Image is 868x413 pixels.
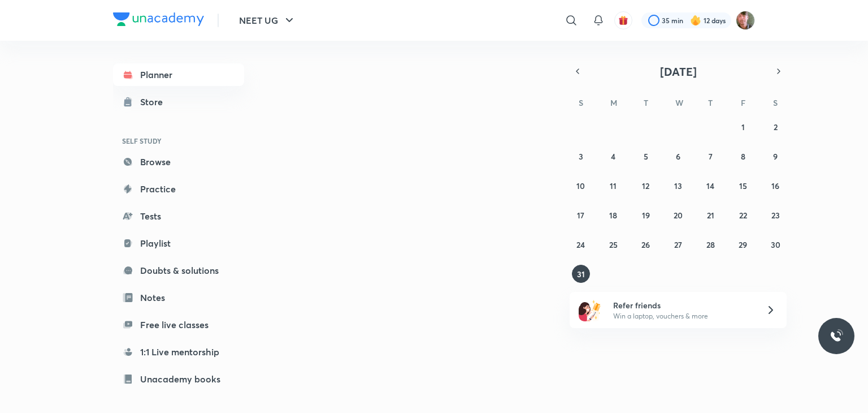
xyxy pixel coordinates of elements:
[585,63,771,79] button: [DATE]
[604,206,622,224] button: August 18, 2025
[701,147,719,165] button: August 7, 2025
[614,11,632,29] button: avatar
[232,9,303,32] button: NEET UG
[577,210,584,221] abbr: August 17, 2025
[576,239,585,250] abbr: August 24, 2025
[669,235,687,253] button: August 27, 2025
[669,147,687,165] button: August 6, 2025
[766,118,784,136] button: August 2, 2025
[774,122,778,132] abbr: August 2, 2025
[113,259,244,282] a: Doubts & solutions
[766,177,784,195] button: August 16, 2025
[611,151,615,162] abbr: August 4, 2025
[701,177,719,195] button: August 14, 2025
[674,239,682,250] abbr: August 27, 2025
[613,311,752,321] p: Win a laptop, vouchers & more
[701,235,719,253] button: August 28, 2025
[113,150,244,173] a: Browse
[675,97,683,108] abbr: Wednesday
[113,286,244,309] a: Notes
[140,95,170,109] div: Store
[113,63,244,86] a: Planner
[642,210,650,221] abbr: August 19, 2025
[644,97,648,108] abbr: Tuesday
[604,235,622,253] button: August 25, 2025
[113,91,244,113] a: Store
[741,97,745,108] abbr: Friday
[660,64,697,79] span: [DATE]
[706,239,715,250] abbr: August 28, 2025
[618,15,628,25] img: avatar
[739,180,747,191] abbr: August 15, 2025
[113,368,244,390] a: Unacademy books
[642,180,649,191] abbr: August 12, 2025
[734,118,752,136] button: August 1, 2025
[706,180,714,191] abbr: August 14, 2025
[572,147,590,165] button: August 3, 2025
[676,151,680,162] abbr: August 6, 2025
[610,97,617,108] abbr: Monday
[690,15,701,26] img: streak
[609,210,617,221] abbr: August 18, 2025
[739,210,747,221] abbr: August 22, 2025
[771,239,780,250] abbr: August 30, 2025
[577,269,585,279] abbr: August 31, 2025
[637,147,655,165] button: August 5, 2025
[572,265,590,283] button: August 31, 2025
[741,151,745,162] abbr: August 8, 2025
[572,206,590,224] button: August 17, 2025
[113,341,244,363] a: 1:1 Live mentorship
[736,11,755,30] img: Ravii
[739,239,747,250] abbr: August 29, 2025
[674,210,683,221] abbr: August 20, 2025
[113,12,204,29] a: Company Logo
[637,177,655,195] button: August 12, 2025
[707,210,714,221] abbr: August 21, 2025
[576,180,585,191] abbr: August 10, 2025
[669,177,687,195] button: August 13, 2025
[113,131,244,150] h6: SELF STUDY
[579,151,583,162] abbr: August 3, 2025
[701,206,719,224] button: August 21, 2025
[637,235,655,253] button: August 26, 2025
[113,205,244,227] a: Tests
[708,97,713,108] abbr: Thursday
[771,180,779,191] abbr: August 16, 2025
[734,235,752,253] button: August 29, 2025
[766,206,784,224] button: August 23, 2025
[572,235,590,253] button: August 24, 2025
[113,232,244,255] a: Playlist
[579,97,583,108] abbr: Sunday
[641,239,650,250] abbr: August 26, 2025
[113,12,204,26] img: Company Logo
[674,180,682,191] abbr: August 13, 2025
[609,239,618,250] abbr: August 25, 2025
[766,235,784,253] button: August 30, 2025
[610,180,617,191] abbr: August 11, 2025
[830,329,843,343] img: ttu
[613,299,752,311] h6: Refer friends
[734,177,752,195] button: August 15, 2025
[734,206,752,224] button: August 22, 2025
[113,313,244,336] a: Free live classes
[773,97,778,108] abbr: Saturday
[113,178,244,200] a: Practice
[572,177,590,195] button: August 10, 2025
[734,147,752,165] button: August 8, 2025
[766,147,784,165] button: August 9, 2025
[771,210,780,221] abbr: August 23, 2025
[637,206,655,224] button: August 19, 2025
[644,151,648,162] abbr: August 5, 2025
[579,299,601,321] img: referral
[604,177,622,195] button: August 11, 2025
[604,147,622,165] button: August 4, 2025
[669,206,687,224] button: August 20, 2025
[741,122,745,132] abbr: August 1, 2025
[773,151,778,162] abbr: August 9, 2025
[709,151,713,162] abbr: August 7, 2025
